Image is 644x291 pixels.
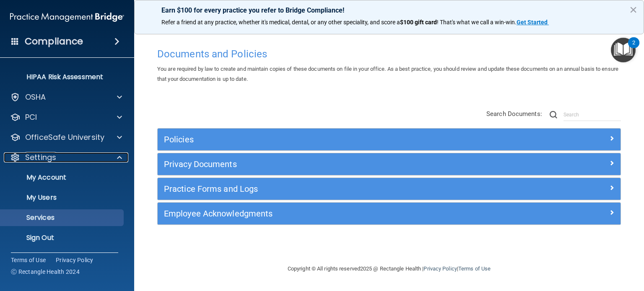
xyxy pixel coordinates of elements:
p: Settings [25,152,56,162]
a: Get Started [517,19,549,26]
h5: Policies [164,135,499,144]
span: Refer a friend at any practice, whether it's medical, dental, or any other speciality, and score a [161,19,400,26]
div: 2 [632,43,635,54]
a: Privacy Documents [164,157,614,171]
p: OSHA [25,92,46,102]
span: Search Documents: [486,110,542,118]
span: You are required by law to create and maintain copies of these documents on file in your office. ... [157,66,618,82]
h4: Documents and Policies [157,49,621,59]
span: ! That's what we call a win-win. [437,19,517,26]
h5: Privacy Documents [164,160,499,169]
h4: Compliance [25,36,83,47]
p: Services [5,214,120,222]
strong: $100 gift card [400,19,437,26]
strong: Get Started [517,19,548,26]
span: Ⓒ Rectangle Health 2024 [11,268,80,276]
a: Terms of Use [11,256,46,264]
input: Search [563,108,621,121]
img: PMB logo [10,9,124,26]
a: Employee Acknowledgments [164,207,614,220]
a: Privacy Policy [423,265,457,272]
a: Privacy Policy [56,256,93,264]
button: Open Resource Center, 2 new notifications [611,38,636,62]
h5: Practice Forms and Logs [164,184,499,193]
h5: Employee Acknowledgments [164,209,499,218]
p: My Account [5,173,120,182]
div: Copyright © All rights reserved 2025 @ Rectangle Health | | [236,255,542,282]
a: PCI [10,112,122,122]
a: OSHA [10,92,122,102]
p: Sign Out [5,234,120,242]
a: Settings [10,152,122,162]
p: Earn $100 for every practice you refer to Bridge Compliance! [161,6,617,14]
img: ic-search.3b580494.png [550,111,557,118]
a: Policies [164,133,614,146]
button: Close [629,3,637,16]
p: OfficeSafe University [25,132,104,142]
a: OfficeSafe University [10,132,122,142]
p: My Users [5,193,120,202]
a: Practice Forms and Logs [164,182,614,196]
a: Terms of Use [458,265,491,272]
p: PCI [25,112,37,122]
p: HIPAA Risk Assessment [5,73,120,81]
